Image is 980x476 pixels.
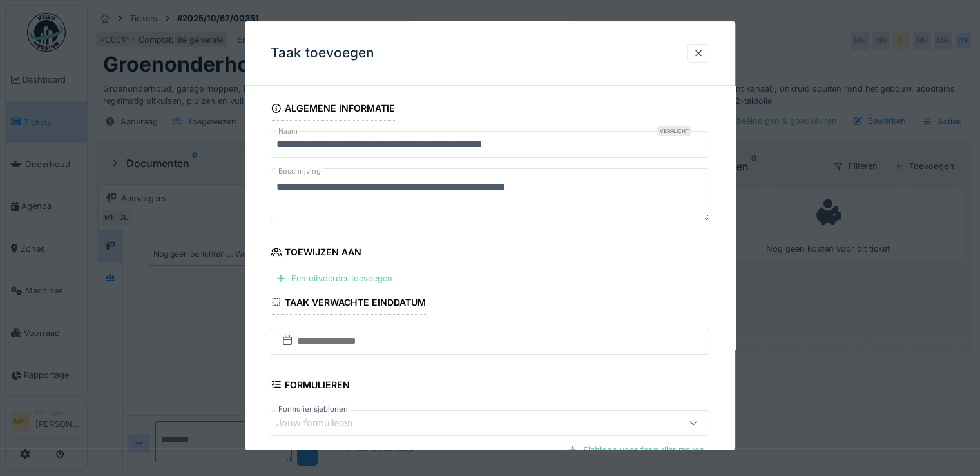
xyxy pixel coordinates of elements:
div: Taak verwachte einddatum [271,293,426,315]
div: Verplicht [657,126,691,136]
div: Formulieren [271,375,350,397]
label: Naam [276,126,300,137]
label: Formulier sjablonen [276,404,351,415]
h3: Taak toevoegen [271,45,374,61]
div: Sjabloon voor formulier maken [562,441,709,459]
div: Toewijzen aan [271,243,361,265]
label: Beschrijving [276,163,323,179]
div: Een uitvoerder toevoegen [271,270,398,288]
div: Algemene informatie [271,99,395,121]
div: Jouw formulieren [276,416,371,430]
